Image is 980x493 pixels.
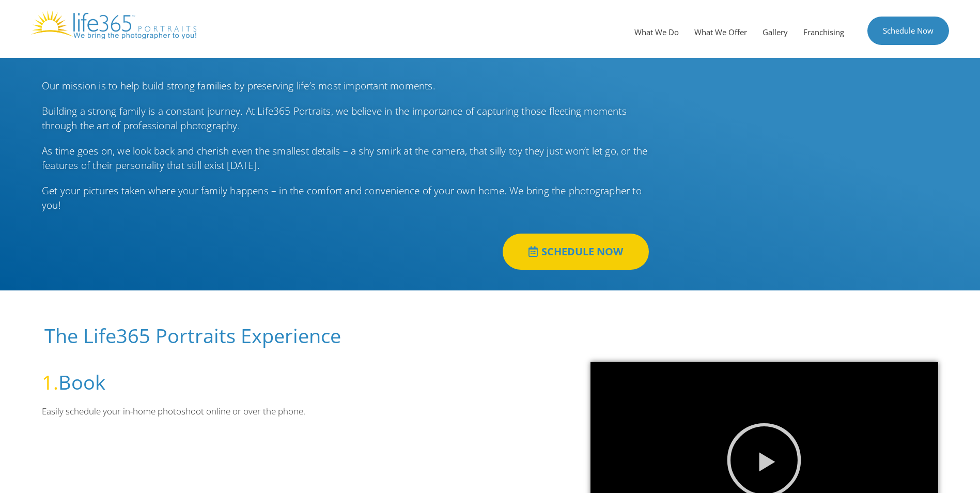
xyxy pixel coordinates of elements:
[755,17,796,48] a: Gallery
[503,234,649,270] a: SCHEDULE NOW
[42,144,647,173] span: As time goes on, we look back and cherish even the smallest details – a shy smirk at the camera, ...
[541,246,623,257] span: SCHEDULE NOW
[627,17,687,48] a: What We Do
[42,184,642,212] span: Get your pictures taken where your family happens – in the comfort and convenience of your own ho...
[687,17,755,48] a: What We Offer
[42,104,627,133] span: Building a strong family is a constant journey. At Life365 Portraits, we believe in the importanc...
[796,17,852,48] a: Franchising
[58,368,105,395] a: Book
[44,322,341,349] span: The Life365 Portraits Experience
[42,405,559,418] p: Easily schedule your in-home photoshoot online or over the phone.
[42,79,435,93] span: Our mission is to help build strong families by preserving life’s most important moments.
[867,17,949,45] a: Schedule Now
[42,368,58,395] span: 1.
[31,10,196,39] img: Life365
